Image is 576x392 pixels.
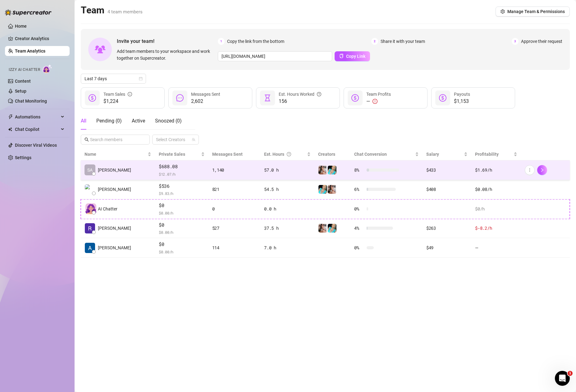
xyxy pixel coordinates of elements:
[354,152,387,157] span: Chat Conversion
[475,186,517,193] div: $0.08 /h
[155,118,182,124] span: Snoozed ( 0 )
[512,38,519,45] span: 3
[15,34,65,44] a: Creator Analytics
[103,98,132,105] span: $1,224
[227,38,284,45] span: Copy the link from the bottom
[5,9,52,16] img: logo-BBDzfeDw.svg
[159,182,205,190] span: $536
[81,4,143,16] h2: Team
[191,92,220,97] span: Messages Sent
[117,48,215,62] span: Add team members to your workspace and work together on Supercreator.
[335,51,370,61] button: Copy Link
[314,148,350,160] th: Creators
[15,112,59,122] span: Automations
[507,9,565,14] span: Manage Team & Permissions
[328,166,336,174] img: Emily
[159,221,205,229] span: $0
[159,210,205,216] span: $ 0.00 /h
[43,64,52,73] img: AI Chatter
[328,185,336,194] img: Mishamai
[98,244,131,251] span: [PERSON_NAME]
[159,190,205,196] span: $ 9.83 /h
[98,205,117,212] span: AI Chatter
[85,223,95,233] img: Rose Cazares
[15,79,31,84] a: Content
[264,94,271,102] span: hourglass
[346,54,365,59] span: Copy Link
[568,371,573,376] span: 1
[528,168,532,172] span: more
[318,185,327,194] img: Emily
[454,92,470,97] span: Payouts
[521,38,562,45] span: Approve their request
[279,91,321,98] div: Est. Hours Worked
[159,152,185,157] span: Private Sales
[15,99,47,104] a: Chat Monitoring
[159,202,205,209] span: $0
[318,166,327,174] img: Mishamai
[159,163,205,170] span: $688.08
[96,117,122,125] div: Pending ( 0 )
[264,244,311,251] div: 7.0 h
[366,98,391,105] div: —
[139,77,143,81] span: calendar
[85,151,146,158] span: Name
[354,205,364,212] span: 0 %
[555,371,570,386] iframe: Intercom live chat
[15,155,31,160] a: Settings
[475,205,517,212] div: $0 /h
[85,184,95,195] img: Andrea Lozano
[426,186,468,193] div: $408
[159,229,205,235] span: $ 0.00 /h
[287,151,291,158] span: question-circle
[475,225,517,232] div: $-8.2 /h
[426,225,468,232] div: $263
[15,124,59,134] span: Chat Copilot
[15,143,57,148] a: Discover Viral Videos
[159,171,205,177] span: $ 12.07 /h
[351,94,359,102] span: dollar-circle
[212,152,243,157] span: Messages Sent
[98,186,131,193] span: [PERSON_NAME]
[212,225,257,232] div: 527
[264,225,311,232] div: 37.5 h
[89,94,96,102] span: dollar-circle
[475,167,517,173] div: $1.69 /h
[471,238,521,258] td: —
[540,168,544,172] span: right
[439,94,446,102] span: dollar-circle
[317,91,321,98] span: question-circle
[103,91,132,98] div: Team Sales
[218,38,225,45] span: 1
[264,186,311,193] div: 54.5 h
[426,152,439,157] span: Salary
[501,9,505,14] span: setting
[373,99,377,104] span: exclamation-circle
[264,167,311,173] div: 57.0 h
[117,37,218,45] span: Invite your team!
[264,151,306,158] div: Est. Hours
[192,138,195,141] span: team
[496,7,570,16] button: Manage Team & Permissions
[212,186,257,193] div: 821
[87,167,93,173] span: SA
[15,48,45,53] a: Team Analytics
[264,205,311,212] div: 0.0 h
[426,167,468,173] div: $433
[159,249,205,255] span: $ 0.00 /h
[85,74,142,83] span: Last 7 days
[176,94,184,102] span: message
[128,91,132,98] span: info-circle
[85,137,89,142] span: search
[426,244,468,251] div: $49
[318,224,327,233] img: Mishamai
[279,98,321,105] span: 156
[354,167,364,173] span: 8 %
[381,38,425,45] span: Share it with your team
[8,114,13,119] span: thunderbolt
[98,225,131,232] span: [PERSON_NAME]
[159,241,205,248] span: $0
[212,244,257,251] div: 114
[8,127,12,131] img: Chat Copilot
[475,152,499,157] span: Profitability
